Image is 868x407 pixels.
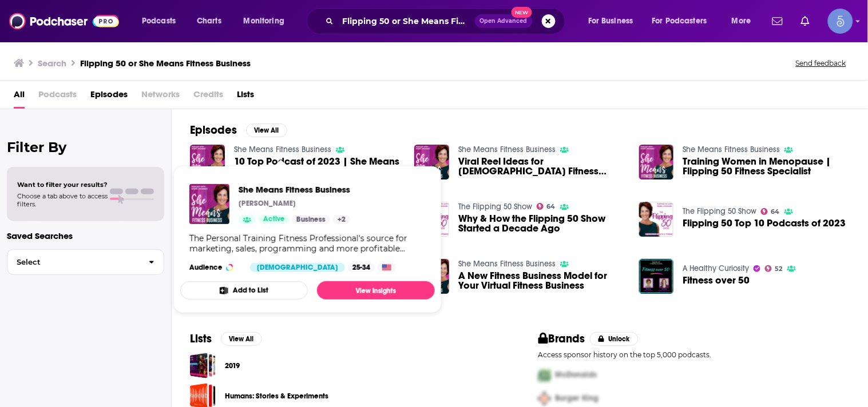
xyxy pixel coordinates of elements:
p: Saved Searches [7,230,164,241]
span: She Means Fitness Business [239,184,350,195]
a: EpisodesView All [190,123,287,137]
a: She Means Fitness Business [458,259,556,269]
span: Charts [197,13,221,29]
span: For Business [588,13,633,29]
a: 2019 [190,353,216,378]
a: Show notifications dropdown [768,11,787,31]
h3: Search [38,58,66,69]
button: Add to List [180,281,308,300]
span: Monitoring [244,13,284,29]
button: View All [221,332,262,346]
div: The Personal Training Fitness Professional's source for marketing, sales, programming and more pr... [189,233,426,254]
img: Flipping 50 Top 10 Podcasts of 2023 [639,202,674,237]
a: 2019 [225,360,240,372]
a: 10 Top Podcast of 2023 | She Means Fitness Business [234,157,401,176]
h2: Brands [538,332,586,346]
a: A New Fitness Business Model for Your Virtual Fitness Business [458,271,625,290]
button: Unlock [590,332,639,346]
h2: Filter By [7,139,164,155]
button: open menu [236,12,299,30]
a: Flipping 50 Top 10 Podcasts of 2023 [683,218,846,228]
p: Access sponsor history on the top 5,000 podcasts. [538,350,850,359]
a: Business [292,215,330,224]
a: She Means Fitness Business [683,145,780,154]
button: Show profile menu [828,9,853,34]
a: All [14,85,25,109]
div: 25-34 [348,263,375,272]
button: open menu [580,12,648,30]
div: Search podcasts, credits, & more... [318,8,576,34]
a: The Flipping 50 Show [458,202,532,212]
button: open menu [724,12,766,30]
a: A Healthy Curiosity [683,264,749,273]
span: 52 [775,266,783,272]
a: ListsView All [190,332,262,346]
a: 64 [761,208,780,215]
img: Fitness over 50 [639,259,674,294]
span: New [512,7,532,18]
h3: Audience [189,263,241,272]
span: Choose a tab above to access filters. [17,192,108,208]
span: Open Advanced [480,18,528,24]
input: Search podcasts, credits, & more... [338,12,475,30]
h2: Episodes [190,123,237,137]
img: 10 Top Podcast of 2023 | She Means Fitness Business [190,145,225,179]
button: open menu [645,12,724,30]
span: For Podcasters [652,13,707,29]
a: View Insights [317,281,435,300]
a: Active [259,215,290,224]
span: 64 [547,204,556,209]
a: 52 [765,265,783,272]
span: 64 [771,209,780,214]
img: She Means Fitness Business [189,184,229,224]
img: Training Women in Menopause | Flipping 50 Fitness Specialist [639,145,674,179]
img: First Pro Logo [534,364,556,387]
span: Podcasts [38,85,77,109]
span: More [732,13,751,29]
span: McDonalds [556,370,597,380]
p: [PERSON_NAME] [239,199,296,208]
span: Training Women in Menopause | Flipping 50 Fitness Specialist [683,157,850,176]
a: Charts [189,12,228,30]
img: Podchaser - Follow, Share and Rate Podcasts [9,10,119,32]
button: open menu [134,12,191,30]
span: Credits [193,85,223,109]
a: Why & How the Flipping 50 Show Started a Decade Ago [458,214,625,233]
a: Fitness over 50 [683,276,750,285]
button: Open AdvancedNew [475,14,533,28]
a: She Means Fitness Business [458,145,556,154]
img: Viral Reel Ideas for Female Fitness Influencers | She Means Fitness Business [414,145,449,179]
span: Viral Reel Ideas for [DEMOGRAPHIC_DATA] Fitness Influencers | She Means Fitness Business [458,157,625,176]
a: +2 [333,215,350,224]
a: Show notifications dropdown [796,11,814,31]
span: Want to filter your results? [17,181,108,189]
span: Podcasts [142,13,176,29]
span: Logged in as Spiral5-G1 [828,9,853,34]
a: Lists [237,85,254,109]
a: Viral Reel Ideas for Female Fitness Influencers | She Means Fitness Business [458,157,625,176]
button: Select [7,249,164,275]
button: Send feedback [792,58,850,68]
div: [DEMOGRAPHIC_DATA] [250,263,345,272]
button: View All [246,123,287,137]
a: She Means Fitness Business [234,145,331,154]
a: Episodes [90,85,128,109]
a: 64 [537,203,556,210]
span: Burger King [556,394,599,404]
